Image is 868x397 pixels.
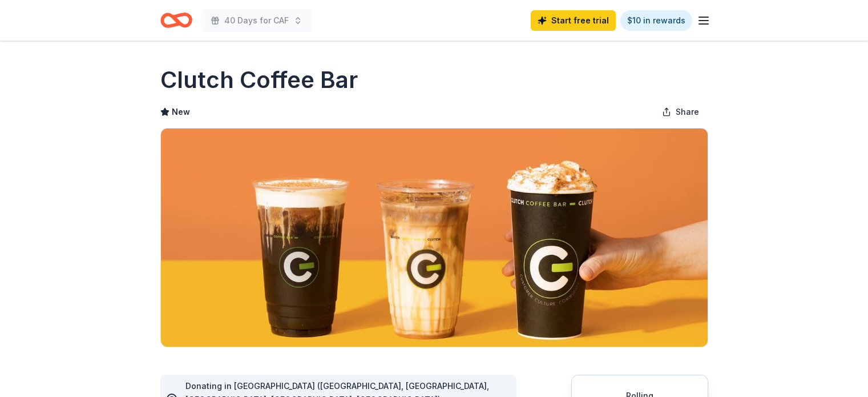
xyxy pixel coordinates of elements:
img: Image for Clutch Coffee Bar [161,129,708,347]
span: Share [676,105,699,119]
button: 40 Days for CAF [201,9,312,32]
a: $10 in rewards [620,10,692,31]
button: Share [653,101,708,123]
h1: Clutch Coffee Bar [160,64,358,96]
a: Start free trial [531,10,616,31]
a: Home [160,7,192,34]
span: New [172,105,190,119]
span: 40 Days for CAF [224,14,289,27]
